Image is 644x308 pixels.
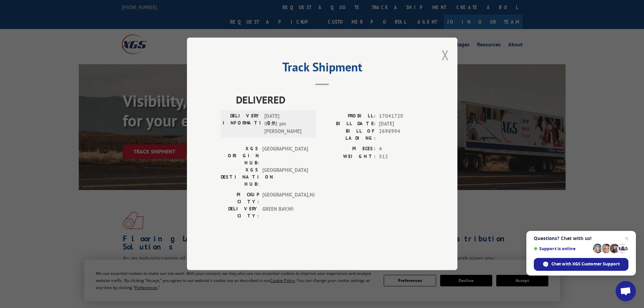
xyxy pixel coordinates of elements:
[322,128,376,142] label: BILL OF LADING:
[262,167,308,188] span: [GEOGRAPHIC_DATA]
[534,236,628,241] span: Questions? Chat with us!
[262,206,308,220] span: GREEN BAY , WI
[379,145,424,153] span: 4
[262,191,308,206] span: [GEOGRAPHIC_DATA] , NJ
[616,281,636,301] div: Open chat
[442,46,449,64] button: Close modal
[221,145,259,167] label: XGS ORIGIN HUB:
[223,113,261,136] label: DELIVERY INFORMATION:
[262,145,308,167] span: [GEOGRAPHIC_DATA]
[379,113,424,120] span: 17041720
[322,153,376,161] label: WEIGHT:
[264,113,310,136] span: [DATE] 03:52 pm [PERSON_NAME]
[221,167,259,188] label: XGS DESTINATION HUB:
[379,128,424,142] span: 2698994
[551,261,620,267] span: Chat with XGS Customer Support
[221,62,424,75] h2: Track Shipment
[534,246,591,251] span: Support is online
[221,191,259,206] label: PICKUP CITY:
[322,120,376,128] label: BILL DATE:
[221,206,259,220] label: DELIVERY CITY:
[322,145,376,153] label: PIECES:
[379,120,424,128] span: [DATE]
[534,258,628,271] div: Chat with XGS Customer Support
[623,234,631,242] span: Close chat
[236,92,424,108] span: DELIVERED
[322,113,376,120] label: PROBILL:
[379,153,424,161] span: 512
